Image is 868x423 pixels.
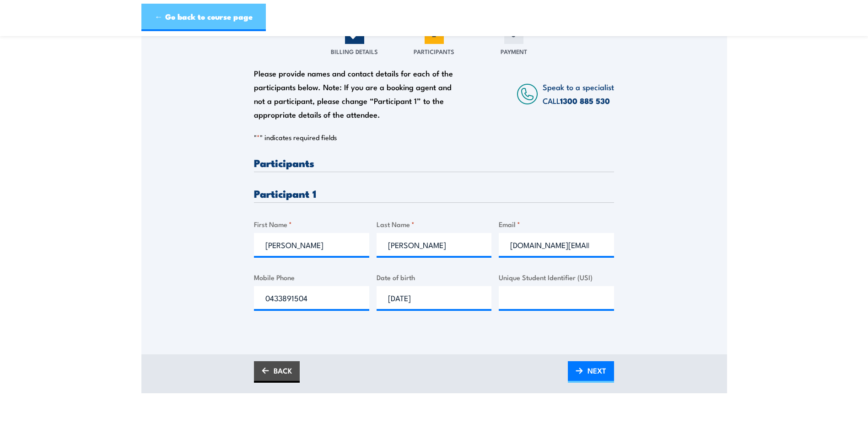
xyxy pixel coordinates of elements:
p: " " indicates required fields [254,133,614,142]
span: Billing Details [331,47,378,56]
a: NEXT [568,361,614,383]
h3: Participant 1 [254,188,614,199]
h3: Participants [254,157,614,168]
div: Please provide names and contact details for each of the participants below. Note: If you are a b... [254,66,462,121]
label: First Name [254,219,369,229]
label: Unique Student Identifier (USI) [499,272,614,282]
span: NEXT [588,358,606,383]
span: Speak to a specialist CALL [543,81,614,106]
label: Last Name [377,219,492,229]
a: 1300 885 530 [560,95,610,107]
a: ← Go back to course page [141,4,266,31]
span: Payment [501,47,527,56]
label: Mobile Phone [254,272,369,282]
a: BACK [254,361,300,383]
span: Participants [414,47,454,56]
label: Date of birth [377,272,492,282]
label: Email [499,219,614,229]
